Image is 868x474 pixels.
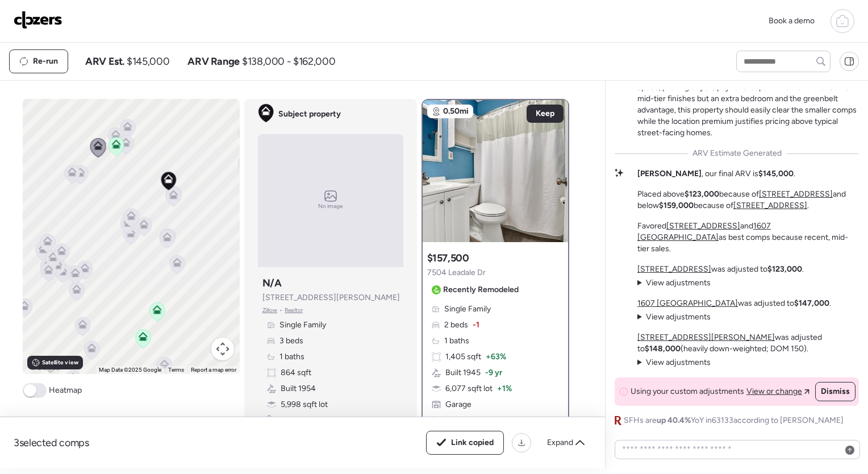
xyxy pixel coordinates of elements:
[127,55,169,68] span: $145,000
[285,306,303,315] span: Realtor
[637,189,859,211] p: Placed above because of and below because of .
[624,415,844,426] span: SFHs are YoY in 63133 according to [PERSON_NAME]
[443,284,519,296] span: Recently Remodeled
[637,168,795,180] p: , our final ARV is .
[631,386,744,397] span: Using your custom adjustments
[445,367,481,379] span: Built 1945
[444,335,469,347] span: 1 baths
[637,332,859,355] p: was adjusted to (heavily down-weighted; DOM 150).
[746,386,802,397] span: View or change
[758,169,794,178] strong: $145,000
[262,306,278,315] span: Zillow
[646,357,711,367] span: View adjustments
[262,276,282,290] h3: N/A
[187,55,240,68] span: ARV Range
[659,201,694,210] strong: $159,000
[427,251,469,265] h3: $157,500
[443,106,469,117] span: 0.50mi
[14,436,89,450] span: 3 selected comps
[445,351,481,363] span: 1,405 sqft
[191,367,236,373] a: Report a map error
[657,415,691,425] span: up 40.4%
[746,386,809,397] a: View or change
[85,55,124,68] span: ARV Est.
[646,312,711,322] span: View adjustments
[485,367,502,379] span: -9 yr
[637,298,738,308] a: 1607 [GEOGRAPHIC_DATA]
[262,292,400,303] span: [STREET_ADDRESS][PERSON_NAME]
[794,298,829,308] strong: $147,000
[279,306,282,315] span: •
[666,221,740,231] a: [STREET_ADDRESS]
[242,55,335,68] span: $138,000 - $162,000
[637,298,831,309] p: was adjusted to .
[769,16,815,26] span: Book a demo
[685,189,719,199] strong: $123,000
[451,437,494,448] span: Link copied
[445,383,493,394] span: 6,077 sqft lot
[759,189,833,199] a: [STREET_ADDRESS]
[692,148,782,159] span: ARV Estimate Generated
[821,386,850,397] span: Dismiss
[645,344,681,354] strong: $148,000
[33,56,58,67] span: Re-run
[99,367,161,373] span: Map Data ©2025 Google
[281,399,328,410] span: 5,998 sqft lot
[637,169,702,178] strong: [PERSON_NAME]
[281,383,316,394] span: Built 1954
[497,383,512,394] span: + 1%
[445,399,471,410] span: Garage
[637,221,859,255] p: Favored and as best comps because recent, mid-tier sales.
[547,437,573,448] span: Expand
[536,108,554,119] span: Keep
[26,359,63,374] a: Open this area in Google Maps (opens a new window)
[637,277,711,289] summary: View adjustments
[637,264,804,275] p: was adjusted to .
[486,351,506,363] span: + 63%
[26,359,63,374] img: Google
[445,415,468,426] span: Frame
[281,367,311,379] span: 864 sqft
[637,311,711,323] summary: View adjustments
[49,385,82,396] span: Heatmap
[646,278,711,288] span: View adjustments
[168,367,184,373] a: Terms (opens in new tab)
[278,109,341,120] span: Subject property
[279,335,303,347] span: 3 beds
[42,358,78,367] span: Satellite view
[211,338,234,360] button: Map camera controls
[733,201,807,210] a: [STREET_ADDRESS]
[14,11,62,29] img: Logo
[637,59,859,139] p: The real tell comes from - a 2/1 that commanded $159k specifically because it backed to green spa...
[444,303,491,315] span: Single Family
[318,202,343,211] span: No image
[637,332,775,342] a: [STREET_ADDRESS][PERSON_NAME]
[444,319,468,331] span: 2 beds
[767,264,802,274] strong: $123,000
[279,319,326,331] span: Single Family
[637,357,711,368] summary: View adjustments
[637,264,711,274] a: [STREET_ADDRESS]
[279,351,304,363] span: 1 baths
[473,319,479,331] span: -1
[427,267,486,278] span: 7504 Leadale Dr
